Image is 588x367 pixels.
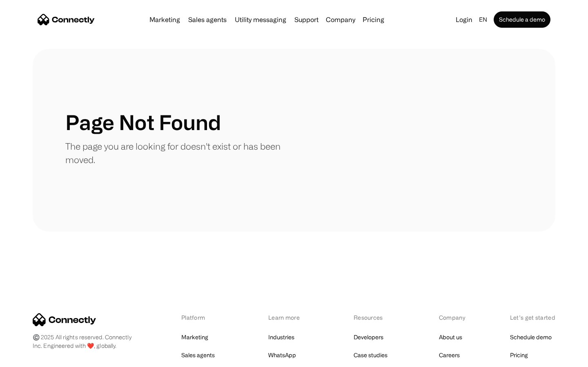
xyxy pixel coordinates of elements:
[268,349,296,361] a: WhatsApp
[439,349,460,361] a: Careers
[439,332,462,343] a: About us
[181,332,208,343] a: Marketing
[479,14,487,25] div: en
[268,313,311,322] div: Learn more
[16,353,49,364] ul: Language list
[439,313,468,322] div: Company
[510,332,552,343] a: Schedule demo
[146,16,183,23] a: Marketing
[354,313,396,322] div: Resources
[359,16,388,23] a: Pricing
[8,352,49,364] aside: Language selected: English
[181,313,226,322] div: Platform
[232,16,290,23] a: Utility messaging
[494,11,550,28] a: Schedule a demo
[291,16,322,23] a: Support
[510,313,555,322] div: Let’s get started
[65,139,294,166] p: The page you are looking for doesn't exist or has been moved.
[326,14,355,25] div: Company
[268,332,294,343] a: Industries
[354,349,388,361] a: Case studies
[181,349,215,361] a: Sales agents
[452,14,476,25] a: Login
[185,16,230,23] a: Sales agents
[354,332,383,343] a: Developers
[510,349,528,361] a: Pricing
[65,110,221,135] h1: Page Not Found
